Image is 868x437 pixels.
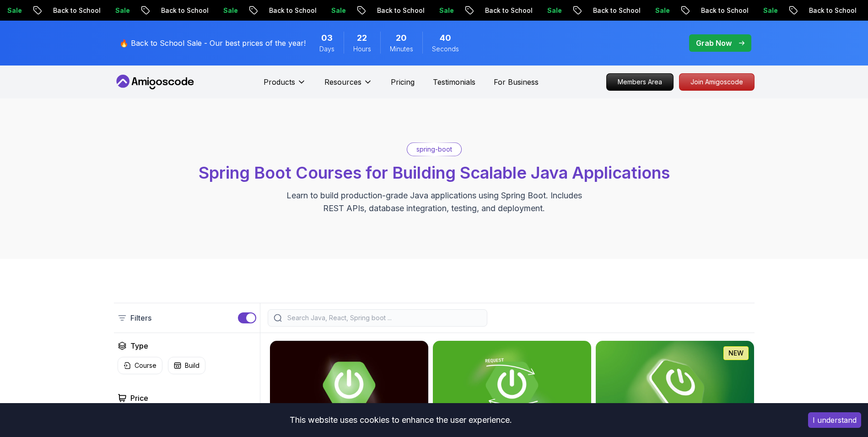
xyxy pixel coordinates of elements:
button: Resources [324,76,372,95]
a: Members Area [606,73,674,91]
p: Products [264,76,295,87]
span: 3 Days [321,32,333,44]
p: Back to School [251,6,313,15]
p: Back to School [143,6,205,15]
p: Back to School [575,6,637,15]
p: Course [135,361,156,370]
p: Sale [421,6,450,15]
p: Join Amigoscode [679,74,754,90]
a: Join Amigoscode [679,73,755,91]
a: Pricing [391,76,415,87]
h2: Type [130,340,148,351]
p: Sale [745,6,774,15]
p: Back to School [683,6,745,15]
span: Days [319,44,334,54]
span: 20 Minutes [396,32,407,44]
span: Hours [353,44,371,54]
p: Grab Now [696,38,732,49]
button: Products [264,76,306,95]
span: 22 Hours [357,32,367,44]
p: Back to School [791,6,853,15]
p: Learn to build production-grade Java applications using Spring Boot. Includes REST APIs, database... [280,189,588,215]
p: Sale [97,6,126,15]
div: This website uses cookies to enhance the user experience. [7,410,794,430]
span: Seconds [432,44,459,54]
input: Search Java, React, Spring boot ... [286,313,481,322]
p: 🔥 Back to School Sale - Our best prices of the year! [119,38,306,49]
p: Back to School [359,6,421,15]
p: Sale [205,6,234,15]
a: For Business [494,76,539,87]
a: Testimonials [433,76,475,87]
p: Back to School [35,6,97,15]
p: Build [185,361,199,370]
button: Accept cookies [808,412,861,428]
p: Back to School [467,6,529,15]
span: Spring Boot Courses for Building Scalable Java Applications [199,163,670,183]
p: Sale [637,6,666,15]
img: Spring Boot for Beginners card [596,341,754,430]
p: Sale [313,6,342,15]
p: Resources [324,76,361,87]
p: Filters [130,312,151,323]
span: Minutes [390,44,413,54]
h2: Price [130,393,148,404]
span: 40 Seconds [440,32,451,44]
p: Sale [529,6,558,15]
button: Course [118,357,162,374]
p: spring-boot [416,145,452,154]
img: Advanced Spring Boot card [270,341,428,430]
p: NEW [728,349,744,358]
button: Build [168,357,205,374]
img: Building APIs with Spring Boot card [433,341,591,430]
p: Members Area [607,74,673,90]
